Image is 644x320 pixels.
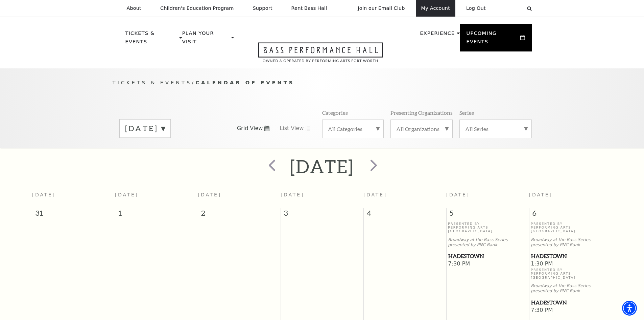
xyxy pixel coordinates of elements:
[363,192,387,197] span: [DATE]
[390,109,453,116] p: Presenting Organizations
[531,298,610,307] span: Hadestown
[237,125,263,132] span: Grid View
[459,109,474,116] p: Series
[125,29,178,50] p: Tickets & Events
[198,208,281,221] span: 2
[467,29,519,50] p: Upcoming Events
[529,208,612,221] span: 6
[182,29,230,50] p: Plan Your Visit
[531,252,610,260] span: Hadestown
[280,125,304,132] span: List View
[364,208,446,221] span: 4
[32,192,56,197] span: [DATE]
[113,80,192,85] span: Tickets & Events
[328,125,378,132] label: All Categories
[531,298,610,307] a: Hadestown
[448,237,527,248] p: Broadway at the Bass Series presented by PNC Bank
[448,260,527,268] span: 7:30 PM
[396,125,447,132] label: All Organizations
[32,208,115,221] span: 31
[447,208,529,221] span: 5
[531,283,610,294] p: Broadway at the Bass Series presented by PNC Bank
[531,252,610,260] a: Hadestown
[497,5,521,12] select: Select:
[259,154,284,178] button: prev
[234,42,407,68] a: Open this option
[465,125,526,132] label: All Series
[448,252,527,260] a: Hadestown
[127,5,141,11] p: About
[113,79,532,87] p: /
[531,260,610,268] span: 1:30 PM
[195,80,294,85] span: Calendar of Events
[281,208,363,221] span: 3
[446,192,470,197] span: [DATE]
[290,155,354,177] h2: [DATE]
[281,192,304,197] span: [DATE]
[531,307,610,314] span: 7:30 PM
[198,192,221,197] span: [DATE]
[448,222,527,233] p: Presented By Performing Arts [GEOGRAPHIC_DATA]
[160,5,234,11] p: Children's Education Program
[253,5,272,11] p: Support
[115,208,198,221] span: 1
[531,237,610,248] p: Broadway at the Bass Series presented by PNC Bank
[115,192,139,197] span: [DATE]
[291,5,327,11] p: Rent Bass Hall
[529,192,553,197] span: [DATE]
[531,268,610,279] p: Presented By Performing Arts [GEOGRAPHIC_DATA]
[360,154,385,178] button: next
[622,301,637,316] div: Accessibility Menu
[420,29,455,41] p: Experience
[125,123,165,134] label: [DATE]
[531,222,610,233] p: Presented By Performing Arts [GEOGRAPHIC_DATA]
[322,109,348,116] p: Categories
